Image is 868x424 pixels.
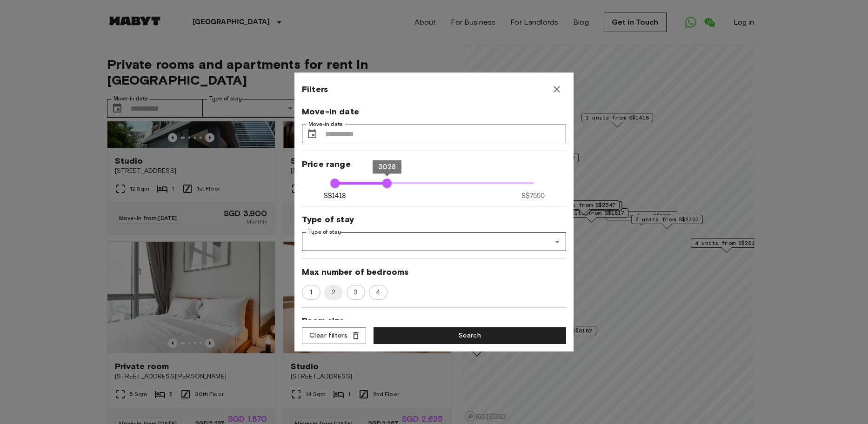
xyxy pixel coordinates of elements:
span: 1 [305,288,317,297]
span: S$1418 [324,191,347,201]
span: 3028 [378,163,396,171]
span: Price range [302,159,566,170]
div: 1 [302,285,320,300]
div: 3 [347,285,365,300]
label: Move-in date [308,120,343,128]
span: Room size [302,315,566,326]
button: Search [374,327,566,344]
div: 4 [369,285,387,300]
div: 2 [324,285,343,300]
span: S$7550 [521,191,545,201]
button: Clear filters [302,327,366,344]
button: Choose date [303,125,321,143]
span: 2 [326,288,341,297]
span: Type of stay [302,214,566,225]
span: Max number of bedrooms [302,266,566,278]
label: Type of stay [308,228,341,236]
span: Move-in date [302,106,566,117]
span: Filters [302,84,328,95]
span: 3 [349,288,363,297]
span: 4 [371,288,385,297]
